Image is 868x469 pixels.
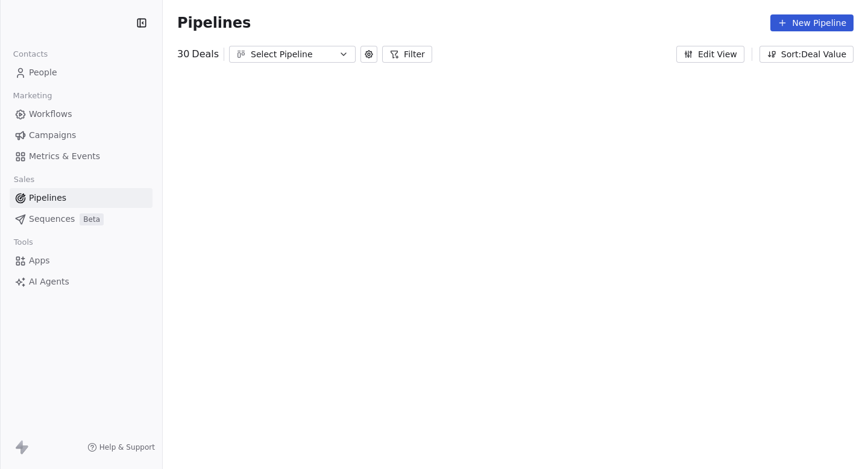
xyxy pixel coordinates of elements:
[10,63,153,83] a: People
[10,146,153,166] a: Metrics & Events
[99,442,155,452] span: Help & Support
[770,14,854,31] button: New Pipeline
[29,150,100,163] span: Metrics & Events
[10,125,153,145] a: Campaigns
[80,213,104,225] span: Beta
[177,14,251,31] span: Pipelines
[29,108,72,121] span: Workflows
[251,48,334,61] div: Select Pipeline
[29,129,76,142] span: Campaigns
[382,46,432,63] button: Filter
[10,209,153,229] a: SequencesBeta
[10,251,153,271] a: Apps
[8,45,53,63] span: Contacts
[87,442,155,452] a: Help & Support
[29,254,50,267] span: Apps
[29,66,57,79] span: People
[29,213,75,225] span: Sequences
[29,192,66,204] span: Pipelines
[759,46,854,63] button: Sort: Deal Value
[8,87,57,105] span: Marketing
[177,47,219,61] div: 30
[10,104,153,124] a: Workflows
[192,47,219,61] span: Deals
[29,275,69,288] span: AI Agents
[10,188,153,208] a: Pipelines
[8,233,38,251] span: Tools
[10,272,153,292] a: AI Agents
[676,46,744,63] button: Edit View
[8,171,40,189] span: Sales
